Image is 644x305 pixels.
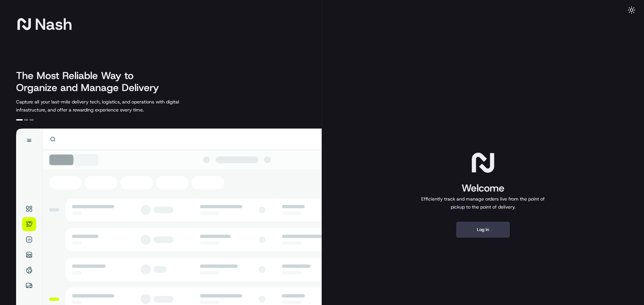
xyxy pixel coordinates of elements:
[419,181,547,195] h1: Welcome
[16,70,166,94] h2: The Most Reliable Way to Organize and Manage Delivery
[16,98,209,114] p: Capture all your last-mile delivery tech, logistics, and operations with digital infrastructure, ...
[456,222,510,238] button: Log in
[35,17,72,31] span: Nash
[419,195,547,211] p: Efficiently track and manage orders live from the point of pickup to the point of delivery.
